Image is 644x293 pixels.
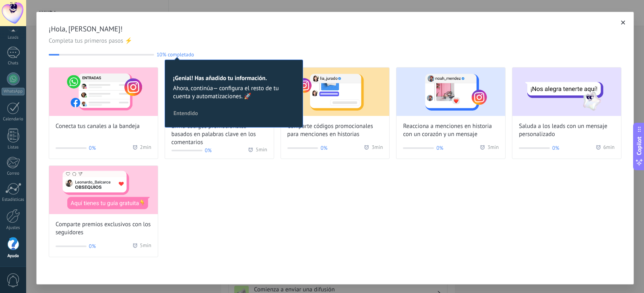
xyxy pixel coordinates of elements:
span: 0% [552,144,559,152]
span: Ahora, continúa— configura el resto de tu cuenta y automatizaciones. 🚀 [173,85,295,101]
div: Estadísticas [2,197,25,202]
span: Completa tus primeros pasos ⚡ [49,37,621,45]
span: 0% [320,144,327,152]
span: 6 min [603,144,615,152]
div: Ayuda [2,254,25,259]
span: 5 min [140,242,151,250]
span: Conecta tus canales a la bandeja [56,122,140,130]
span: 10% completado [157,52,194,58]
span: 0% [89,242,96,250]
span: 0% [205,146,212,155]
span: 2 min [140,144,151,152]
div: Listas [2,145,25,150]
span: 0% [89,144,96,152]
span: 3 min [487,144,499,152]
div: WhatsApp [2,88,25,95]
span: 5 min [256,146,267,155]
span: Entendido [173,110,198,116]
button: Entendido [170,107,202,119]
span: Copilot [635,137,643,155]
span: 3 min [372,144,383,152]
img: Connect your channels to the inbox [49,68,158,116]
img: Share exclusive rewards with followers [49,166,158,214]
div: Chats [2,61,25,66]
img: Greet leads with a custom message (Wizard onboarding modal) [512,68,621,116]
img: Share promo codes for story mentions [281,68,390,116]
div: Calendario [2,117,25,122]
div: Correo [2,171,25,176]
span: Comparte premios exclusivos con los seguidores [56,221,151,237]
span: Saluda a los leads con un mensaje personalizado [519,122,615,138]
div: Ajustes [2,225,25,231]
span: Reacciona a menciones en historia con un corazón y un mensaje [403,122,499,138]
span: 0% [436,144,443,152]
img: React to story mentions with a heart and personalized message [396,68,505,116]
span: Comparte códigos promocionales para menciones en historias [287,122,383,138]
span: Envía códigos promocionales basados en palabras clave en los comentarios [171,122,267,146]
span: ¡Hola, [PERSON_NAME]! [49,24,621,34]
h2: ¡Genial! Has añadido tu información. [173,74,295,82]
